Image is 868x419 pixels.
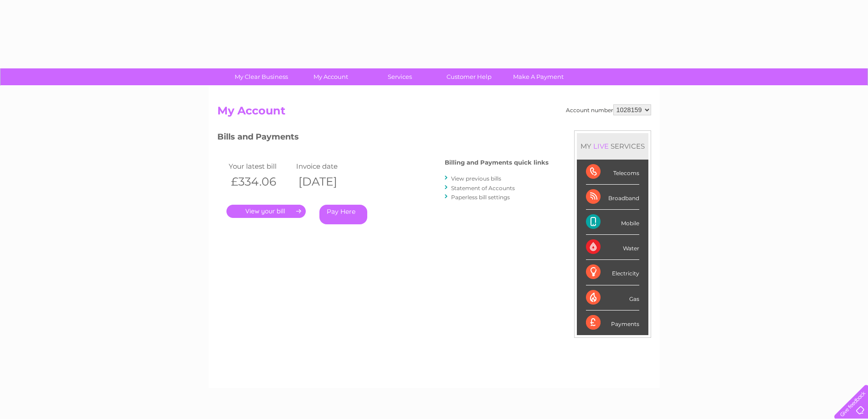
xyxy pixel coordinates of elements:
div: Account number [566,104,651,115]
a: My Account [293,68,368,85]
div: Water [586,235,639,260]
a: Paperless bill settings [451,194,510,201]
div: Payments [586,310,639,335]
div: LIVE [591,142,611,150]
h3: Bills and Payments [217,130,549,146]
th: £334.06 [226,172,294,191]
div: MY SERVICES [577,133,648,159]
td: Invoice date [294,160,362,172]
a: Statement of Accounts [451,185,515,191]
div: Mobile [586,210,639,235]
a: View previous bills [451,175,501,182]
a: Services [362,68,437,85]
th: [DATE] [294,172,362,191]
a: . [226,205,306,218]
a: My Clear Business [224,68,299,85]
div: Broadband [586,185,639,210]
a: Customer Help [431,68,507,85]
a: Make A Payment [501,68,576,85]
a: Pay Here [319,205,367,224]
div: Electricity [586,260,639,285]
td: Your latest bill [226,160,294,172]
h2: My Account [217,104,651,122]
h4: Billing and Payments quick links [445,159,549,166]
div: Telecoms [586,160,639,185]
div: Gas [586,285,639,310]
